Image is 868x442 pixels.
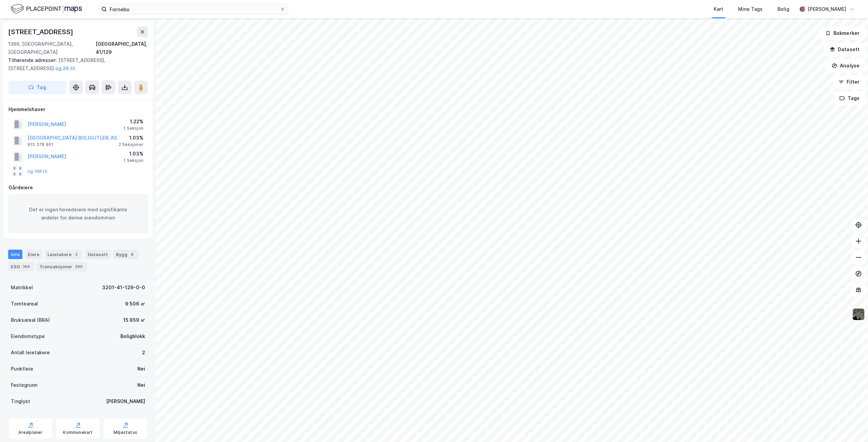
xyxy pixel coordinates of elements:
[106,397,145,405] div: [PERSON_NAME]
[73,251,80,258] div: 2
[119,142,143,147] div: 2 Seksjoner
[833,75,865,89] button: Filter
[820,26,865,40] button: Bokmerker
[11,332,45,340] div: Eiendomstype
[119,134,143,142] div: 1.03%
[11,397,30,405] div: Tinglyst
[123,316,145,324] div: 15 859 ㎡
[826,59,865,72] button: Analyse
[834,91,865,105] button: Tags
[120,332,145,340] div: Boligblokk
[11,3,82,15] img: logo.f888ab2527a4732fd821a326f86c7f29.svg
[123,158,143,163] div: 1 Seksjon
[738,5,763,13] div: Mine Tags
[96,40,148,56] div: [GEOGRAPHIC_DATA], 41/129
[37,262,87,271] div: Transaksjoner
[63,430,93,435] div: Kommunekart
[137,365,145,373] div: Nei
[21,263,31,270] div: 194
[8,194,147,233] div: Det er ingen hovedeiere med signifikante andeler for denne eiendommen
[18,430,42,435] div: Arealplaner
[123,118,143,126] div: 1.22%
[8,40,96,56] div: 1366, [GEOGRAPHIC_DATA], [GEOGRAPHIC_DATA]
[142,349,145,357] div: 2
[11,365,33,373] div: Punktleie
[8,262,34,271] div: ESG
[808,5,846,13] div: [PERSON_NAME]
[777,5,789,13] div: Bolig
[8,56,142,72] div: [STREET_ADDRESS], [STREET_ADDRESS]
[102,283,145,292] div: 3201-41-129-0-0
[74,263,84,270] div: 290
[8,184,147,192] div: Gårdeiere
[123,126,143,131] div: 1 Seksjon
[25,250,42,259] div: Eiere
[11,283,33,292] div: Matrikkel
[123,150,143,158] div: 1.03%
[45,250,82,259] div: Leietakere
[125,300,145,308] div: 9 506 ㎡
[824,43,865,56] button: Datasett
[8,57,58,63] span: Tilhørende adresser:
[714,5,723,13] div: Kart
[129,251,136,258] div: 6
[11,381,37,389] div: Festegrunn
[8,105,147,113] div: Hjemmelshaver
[8,81,66,94] button: Tag
[834,409,868,442] iframe: Chat Widget
[137,381,145,389] div: Nei
[8,250,22,259] div: Info
[11,349,50,357] div: Antall leietakere
[11,300,38,308] div: Tomteareal
[852,308,865,321] img: 9k=
[85,250,111,259] div: Datasett
[834,409,868,442] div: Kontrollprogram for chat
[107,4,280,14] input: Søk på adresse, matrikkel, gårdeiere, leietakere eller personer
[114,430,137,435] div: Miljøstatus
[8,26,75,37] div: [STREET_ADDRESS]
[113,250,138,259] div: Bygg
[11,316,50,324] div: Bruksareal (BRA)
[27,142,53,147] div: 915 378 951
